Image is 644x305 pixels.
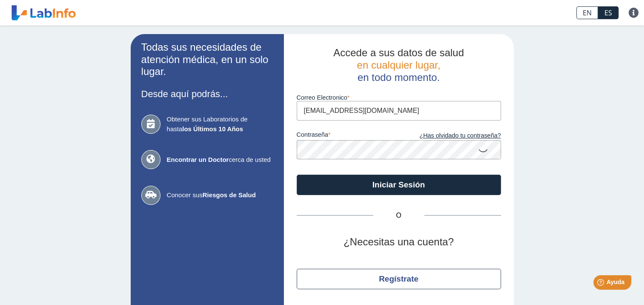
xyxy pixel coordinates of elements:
[141,41,273,78] h2: Todas sus necesidades de atención médica, en un solo lugar.
[167,156,229,163] b: Encontrar un Doctor
[598,6,618,19] a: ES
[297,269,501,289] button: Regístrate
[373,210,424,221] span: O
[568,272,635,296] iframe: Help widget launcher
[399,131,501,141] a: ¿Has olvidado tu contraseña?
[167,115,273,134] span: Obtener sus Laboratorios de hasta
[297,131,399,141] label: contraseña
[141,89,273,99] h3: Desde aquí podrás...
[167,155,273,165] span: cerca de usted
[182,125,243,132] b: los Últimos 10 Años
[576,6,598,19] a: EN
[358,72,440,83] span: en todo momento.
[333,47,464,58] span: Accede a sus datos de salud
[297,236,501,248] h2: ¿Necesitas una cuenta?
[357,59,440,71] span: en cualquier lugar,
[167,190,273,200] span: Conocer sus
[203,191,256,199] b: Riesgos de Salud
[297,175,501,195] button: Iniciar Sesión
[297,94,501,101] label: Correo Electronico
